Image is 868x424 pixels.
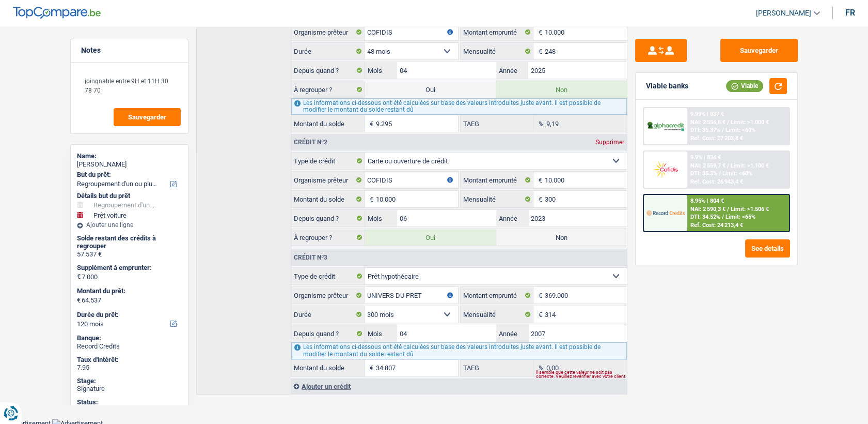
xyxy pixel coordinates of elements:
[496,62,528,79] label: Année
[291,254,330,261] div: Crédit nº3
[461,172,534,188] label: Montant emprunté
[690,178,743,185] div: Ref. Cost: 26 943,4 €
[646,203,685,222] img: Record Credits
[114,108,181,126] button: Sauvegarder
[533,115,546,132] span: %
[731,119,769,126] span: Limit: >1.000 €
[365,191,376,207] span: €
[496,81,627,98] label: Non
[536,372,626,376] div: Il semble que cette valeur ne soit pas correcte. Veuillez revérifier avec votre client.
[77,234,182,250] div: Solde restant des crédits à regrouper
[727,206,729,213] span: /
[291,306,365,323] label: Durée
[690,206,725,213] span: NAI: 2 590,3 €
[461,306,534,323] label: Mensualité
[291,360,365,376] label: Montant du solde
[77,342,182,351] div: Record Credits
[533,306,545,323] span: €
[365,62,397,79] label: Mois
[291,325,365,342] label: Depuis quand ?
[533,43,545,59] span: €
[533,287,545,304] span: €
[77,296,81,305] span: €
[77,287,180,295] label: Montant du prêt:
[720,39,798,62] button: Sauvegarder
[77,152,182,160] div: Name:
[690,127,720,133] span: DTI: 35.37%
[128,114,166,120] span: Sauvegarder
[528,62,627,79] input: AAAA
[77,160,182,169] div: [PERSON_NAME]
[461,115,534,132] label: TAEG
[690,154,721,161] div: 9.9% | 834 €
[461,191,534,207] label: Mensualité
[397,325,496,342] input: MM
[77,264,180,272] label: Supplément à emprunter:
[496,210,528,226] label: Année
[727,119,729,126] span: /
[646,120,685,132] img: AlphaCredit
[745,239,790,258] button: See details
[719,170,721,177] span: /
[461,24,534,40] label: Montant emprunté
[528,325,627,342] input: AAAA
[722,214,724,220] span: /
[690,170,717,177] span: DTI: 35.3%
[291,98,626,115] div: Les informations ci-dessous ont été calculées sur base des valeurs introduites juste avant. Il es...
[77,334,182,342] div: Banque:
[291,287,365,304] label: Organisme prêteur
[397,62,496,79] input: MM
[291,268,365,284] label: Type de crédit
[748,5,820,22] a: [PERSON_NAME]
[726,80,763,92] div: Viable
[365,325,397,342] label: Mois
[77,221,182,229] div: Ajouter une ligne
[690,111,724,117] div: 9.99% | 837 €
[77,192,182,200] div: Détails but du prêt
[533,191,545,207] span: €
[690,222,743,229] div: Ref. Cost: 24 213,4 €
[13,7,101,19] img: TopCompare Logo
[291,342,626,359] div: Les informations ci-dessous ont été calculées sur base des valeurs introduites juste avant. Il es...
[496,229,627,246] label: Non
[646,160,685,179] img: Cofidis
[731,206,769,213] span: Limit: >1.506 €
[528,210,627,226] input: AAAA
[291,115,365,132] label: Montant du solde
[291,139,330,145] div: Crédit nº2
[291,24,365,40] label: Organisme prêteur
[690,214,720,220] span: DTI: 34.52%
[291,153,365,169] label: Type de crédit
[77,171,180,179] label: But du prêt:
[291,172,365,188] label: Organisme prêteur
[77,272,81,281] span: €
[291,81,365,98] label: À regrouper ?
[690,135,743,142] div: Ref. Cost: 27 203,8 €
[496,325,528,342] label: Année
[365,115,376,132] span: €
[533,360,546,376] span: %
[365,360,376,376] span: €
[756,9,811,18] span: [PERSON_NAME]
[533,24,545,40] span: €
[722,127,724,133] span: /
[81,46,178,55] h5: Notes
[646,82,688,90] div: Viable banks
[77,356,182,364] div: Taux d'intérêt:
[77,398,182,406] div: Status:
[727,162,729,169] span: /
[365,81,496,98] label: Oui
[690,162,725,169] span: NAI: 2 559,7 €
[77,250,182,259] div: 57.537 €
[291,191,365,207] label: Montant du solde
[593,139,627,145] div: Supprimer
[365,210,397,226] label: Mois
[722,170,752,177] span: Limit: <60%
[291,378,626,394] div: Ajouter un crédit
[291,210,365,226] label: Depuis quand ?
[690,198,724,204] div: 8.95% | 804 €
[77,311,180,319] label: Durée du prêt:
[725,214,755,220] span: Limit: <65%
[461,43,534,59] label: Mensualité
[461,287,534,304] label: Montant emprunté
